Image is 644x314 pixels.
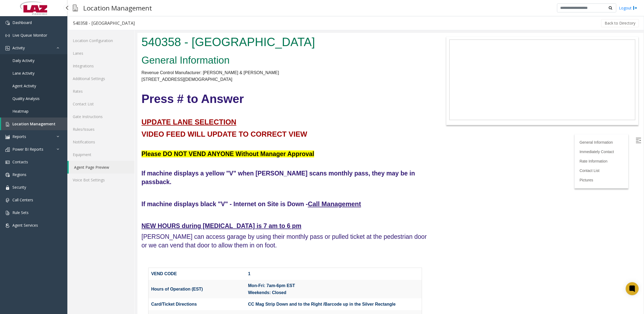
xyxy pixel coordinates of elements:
[67,60,134,72] a: Integrations
[12,109,29,114] span: Heatmap
[67,98,134,110] a: Contact List
[5,185,10,190] img: 'icon'
[81,1,155,15] h3: Location Management
[5,21,10,25] img: 'icon'
[12,134,26,139] span: Reports
[67,34,134,47] a: Location Configuration
[67,148,134,161] a: Equipment
[442,126,470,130] a: Rate Information
[4,168,170,175] b: If machine displays black "V" - Internet on Site is Down -
[14,269,60,274] strong: Card/Ticket Directions
[12,147,43,152] span: Power BI Reports
[69,161,134,174] a: Agent Page Preview
[111,250,158,255] span: Mon-Fri: 7am-6pm EST
[4,85,99,93] u: UPDATE LANE SELECTION
[4,20,291,34] h2: General Information
[442,117,477,121] a: Immediately Contact
[111,269,187,274] strong: CC Mag Strip Down and to the Right /
[170,167,223,175] u: Call Management
[442,145,456,149] a: Pictures
[5,46,10,50] img: 'icon'
[14,281,43,285] strong: Location Type
[111,281,126,285] strong: Garage
[4,137,278,153] b: If machine displays a yellow "V" when [PERSON_NAME] scans monthly pass, they may be in passback.
[4,43,291,50] p: [STREET_ADDRESS][DEMOGRAPHIC_DATA]
[5,33,10,38] img: 'icon'
[4,37,141,42] span: Revenue Control Manufacturer: [PERSON_NAME] & [PERSON_NAME]
[442,136,462,140] a: Contact List
[111,239,113,243] strong: 1
[5,173,10,177] img: 'icon'
[187,269,258,274] strong: Barcode up in the Silver Rectangle
[67,85,134,98] a: Rates
[67,174,134,186] a: Voice Bot Settings
[498,105,504,110] img: Open/Close Sidebar Menu
[12,83,36,88] span: Agent Activity
[619,5,637,11] a: Logout
[5,160,10,164] img: 'icon'
[4,189,164,196] u: NEW HOURS during [MEDICAL_DATA] is 7 am to 6 pm
[12,58,34,63] span: Daily Activity
[4,59,106,73] font: Press # to Answer
[5,122,10,126] img: 'icon'
[67,47,134,60] a: Lanes
[442,107,476,112] a: General Information
[12,159,28,164] span: Contacts
[67,136,134,148] a: Notifications
[73,1,78,15] img: pageIcon
[12,20,32,25] span: Dashboard
[12,185,26,190] span: Security
[12,33,47,38] span: Live Queue Monitor
[12,210,29,215] span: Rule Sets
[4,118,177,125] font: Please DO NOT VEND ANYONE Without Manager Approval
[12,121,56,126] span: Location Management
[67,72,134,85] a: Additional Settings
[5,147,10,152] img: 'icon'
[4,97,170,105] font: VIDEO FEED WILL UPDATE TO CORRECT VIEW
[73,20,135,27] div: 540358 - [GEOGRAPHIC_DATA]
[12,197,33,202] span: Call Centers
[633,5,637,11] img: logout
[14,239,39,243] strong: VEND CODE
[12,45,25,50] span: Activity
[5,135,10,139] img: 'icon'
[14,254,65,258] span: Hours of Operation (EST)
[67,110,134,123] a: Gate Instructions
[12,71,34,76] span: Lane Activity
[12,172,26,177] span: Regions
[1,118,67,130] a: Location Management
[4,1,291,18] h1: 540358 - [GEOGRAPHIC_DATA]
[12,96,40,101] span: Quality Analysis
[5,223,10,228] img: 'icon'
[67,123,134,136] a: Rules/Issues
[12,223,38,228] span: Agent Services
[4,200,289,216] font: [PERSON_NAME] can access garage by using their monthly pass or pulled ticket at the pedestrian do...
[5,211,10,215] img: 'icon'
[5,198,10,202] img: 'icon'
[111,257,149,262] span: Weekends: Closed
[601,19,639,27] button: Back to Directory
